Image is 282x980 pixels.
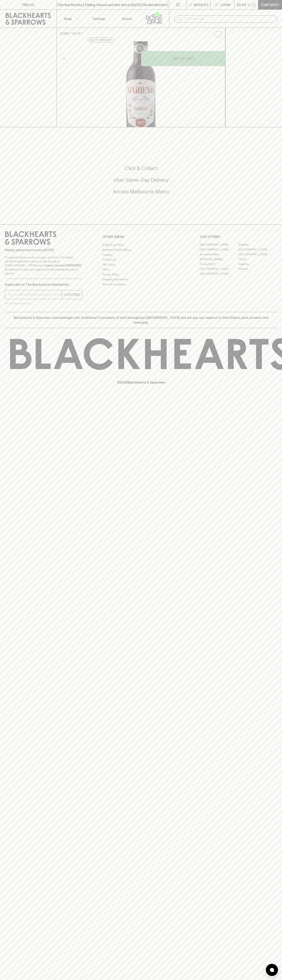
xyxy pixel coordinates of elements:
p: OTHER AREAS [102,234,180,239]
p: Blackhearts & Sparrows acknowledges the traditional Custodians of land throughout [GEOGRAPHIC_DAT... [8,315,274,325]
p: ADD TO CART [173,56,194,61]
a: [GEOGRAPHIC_DATA] [200,271,238,276]
p: OUR STORES [200,234,277,239]
p: Subscribe to The Blackhearts Newsletter [5,282,82,287]
p: SUBSCRIBE [63,292,80,297]
a: Terms & Conditions [102,282,180,287]
p: Wishlist [194,2,209,7]
p: Tastings [92,16,105,21]
h5: Click & Collect [5,165,277,172]
a: Prahran [238,267,277,271]
p: Stores [122,16,132,21]
h5: Across Melbourne Metro [5,188,277,195]
a: Stores [113,10,141,28]
img: bubble-icon [270,968,274,972]
input: e.g. jane@blackheartsandsparrows.com.au [8,291,62,298]
p: 0 [253,4,255,6]
p: It is against the law to sell or supply alcohol to, or to obtain alcohol on behalf of a person un... [5,255,82,275]
h5: Uber Same-Day Delivery [5,177,277,183]
p: Shop [64,16,72,21]
img: 12716.png [57,41,225,127]
a: [GEOGRAPHIC_DATA] [200,242,238,247]
input: Try "Pinot noir" [184,16,274,22]
button: SUBSCRIBE [62,290,82,299]
a: Braddon [238,242,277,247]
a: Careers [102,252,180,257]
button: Add to wishlist [212,29,224,40]
p: FIND US [22,2,34,7]
a: [GEOGRAPHIC_DATA] [238,247,277,252]
a: Brunswick West [200,252,238,257]
p: Sibling owned and run since [DATE] [5,248,82,252]
a: [GEOGRAPHIC_DATA] [200,247,238,252]
a: HOME [60,32,69,35]
strong: Liquor License #32064953 [44,264,81,267]
a: [GEOGRAPHIC_DATA] [200,267,238,271]
a: Tastings [85,10,113,28]
a: [PERSON_NAME] [200,257,238,262]
a: Contact Us [102,257,180,262]
button: ADD TO CART [141,51,225,66]
a: FAQ's [102,267,180,272]
a: Fitzroy [238,257,277,262]
button: Add to wishlist [88,38,114,42]
a: Gift Cards [102,262,180,267]
a: Privacy Policy [102,272,180,277]
a: SHOP [72,32,81,35]
div: Call to action block [5,149,277,216]
p: We will never spam you [5,301,82,305]
a: Geelong [238,262,277,267]
a: Business & Bulk Gifting [102,247,180,252]
a: Shipping Information [102,277,180,282]
p: Checkout [261,2,279,7]
p: $0.00 [237,2,246,7]
a: Fitzroy North [200,262,238,267]
p: Login [220,2,230,7]
a: [GEOGRAPHIC_DATA] [238,252,277,257]
button: Shop [57,10,85,28]
a: Bottle Drop FAQ's [102,242,180,247]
